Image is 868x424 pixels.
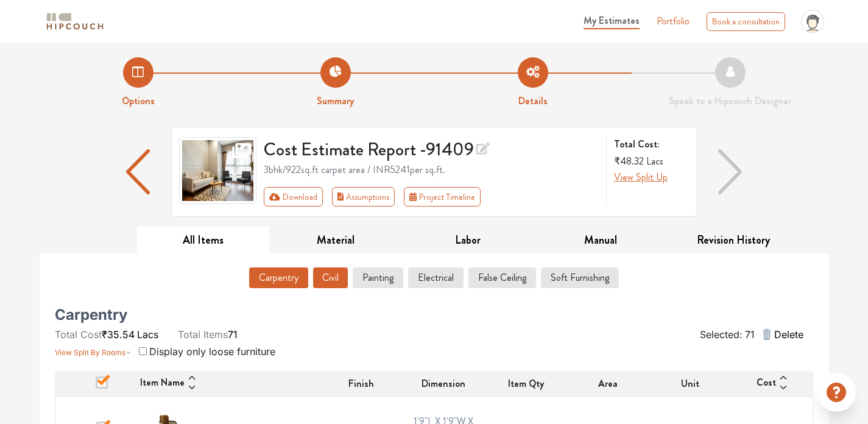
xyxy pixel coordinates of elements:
button: Soft Furnishing [541,267,619,288]
button: Delete [755,322,808,347]
strong: Summary [317,94,354,108]
span: ₹35.54 [102,328,135,341]
strong: Options [122,94,155,108]
img: logo-horizontal.svg [44,11,105,32]
span: logo-horizontal.svg [44,8,105,35]
strong: Details [518,94,548,108]
h3: Cost Estimate Report - 91409 [264,137,599,160]
span: Lacs [137,328,158,341]
span: Total Items [178,328,228,341]
button: Assumptions [332,187,395,207]
span: Area [598,376,618,391]
img: gallery [179,137,257,204]
span: Finish [348,376,374,391]
button: Manual [534,227,667,254]
button: Painting [353,267,403,288]
button: Download [264,187,323,207]
li: 71 [178,327,238,342]
button: Material [269,227,402,254]
span: 71 [745,328,755,341]
strong: Total Cost: [614,137,687,152]
div: 3bhk / 922 sq.ft carpet area / INR 5241 per sq.ft. [264,163,599,177]
button: Carpentry [249,267,308,288]
button: False Ceiling [468,267,536,288]
button: View Split Up [614,170,668,185]
img: arrow left [126,149,150,194]
img: arrow right [718,149,743,194]
span: Lacs [646,154,663,168]
span: Display only loose furniture [149,345,275,358]
span: Unit [681,376,699,391]
button: View Split By Rooms [55,342,132,359]
span: Total Cost [55,328,102,341]
span: Selected: [700,328,743,341]
strong: Speak to a Hipcouch Designer [669,94,791,108]
span: My Estimates [584,13,640,27]
div: Toolbar with button groups [264,187,599,207]
h5: Carpentry [55,310,127,320]
button: Project Timeline [404,187,481,207]
a: Portfolio [657,14,690,29]
span: Delete [774,327,803,342]
div: First group [264,187,490,207]
span: Dimension [422,376,465,391]
button: Labor [402,227,535,254]
span: View Split By Rooms [55,348,125,357]
span: Item Name [140,375,185,392]
span: Cost [757,375,776,392]
button: Revision History [667,227,800,254]
button: Civil [313,267,348,288]
span: Item Qty [508,376,544,391]
button: Electrical [408,267,464,288]
button: All Items [137,227,270,254]
div: Book a consultation [707,12,785,31]
span: View Split Up [614,170,668,184]
span: ₹48.32 [614,154,644,168]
